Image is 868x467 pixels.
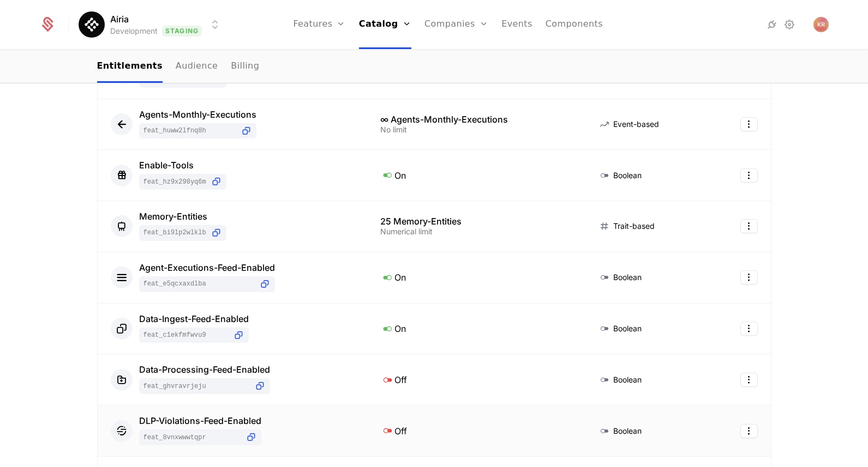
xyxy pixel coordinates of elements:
[97,51,163,83] a: Entitlements
[139,314,249,323] div: Data-Ingest-Feed-Enabled
[143,178,206,186] span: feat_HZ9X298YQ6M
[765,18,779,31] a: Integrations
[813,17,829,32] button: Open user button
[613,221,655,232] span: Trait-based
[613,426,642,436] span: Boolean
[110,13,129,26] span: Airia
[176,51,218,83] a: Audience
[139,263,275,272] div: Agent-Executions-Feed-Enabled
[79,11,105,38] img: Airia
[613,374,642,385] span: Boolean
[231,51,259,83] a: Billing
[740,270,758,284] button: Select action
[613,323,642,334] span: Boolean
[380,423,572,438] div: Off
[97,51,771,83] nav: Main
[740,117,758,131] button: Select action
[143,228,206,237] span: feat_Bi9Lp2WLKLB
[139,212,226,221] div: Memory-Entities
[139,416,261,425] div: DLP-Violations-Feed-Enabled
[139,110,256,119] div: Agents-Monthly-Executions
[380,270,572,284] div: On
[740,168,758,183] button: Select action
[380,322,572,336] div: On
[139,161,226,169] div: Enable-Tools
[143,382,250,391] span: feat_GHvrAVRJeJU
[143,433,241,442] span: feat_8vNxWwwTQPR
[740,373,758,387] button: Select action
[380,373,572,387] div: Off
[143,331,229,339] span: feat_C1eKFmFWVu9
[783,18,796,31] a: Settings
[380,126,572,134] div: No limit
[813,17,829,32] img: Katrina Reddy
[613,272,642,283] span: Boolean
[613,119,659,130] span: Event-based
[97,51,260,83] ul: Choose Sub Page
[740,424,758,438] button: Select action
[143,126,236,135] span: feat_HUww2LFnQ8H
[380,168,572,182] div: On
[740,322,758,336] button: Select action
[380,217,572,226] div: 25 Memory-Entities
[143,280,255,288] span: feat_e5qCxaxdLBA
[380,228,572,235] div: Numerical limit
[380,115,572,124] div: ∞ Agents-Monthly-Executions
[82,13,222,37] button: Select environment
[740,219,758,233] button: Select action
[110,26,158,37] div: Development
[162,26,202,37] span: Staging
[613,170,642,181] span: Boolean
[139,365,270,374] div: Data-Processing-Feed-Enabled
